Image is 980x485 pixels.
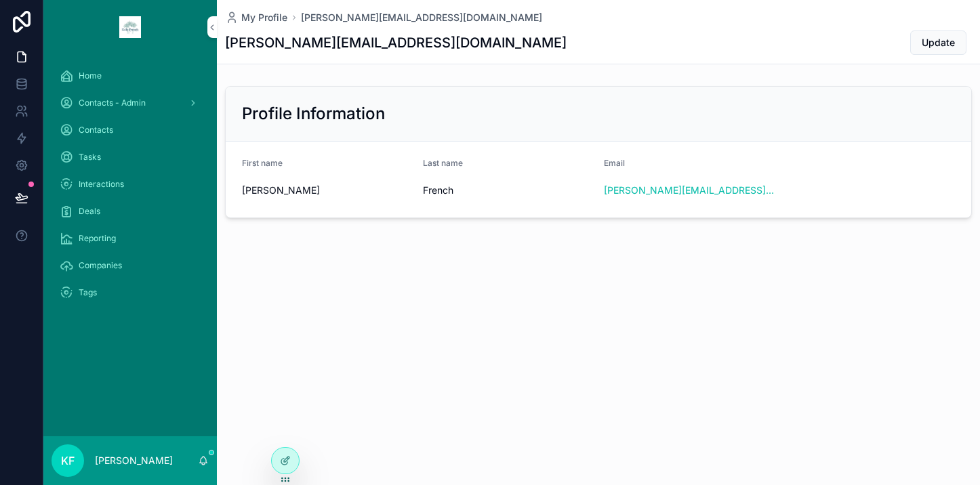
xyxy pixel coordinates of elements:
button: Update [910,30,966,55]
span: First name [242,158,283,168]
span: Last name [423,158,463,168]
span: Contacts [79,125,113,135]
a: [PERSON_NAME][EMAIL_ADDRESS][DOMAIN_NAME] [604,184,774,197]
span: Home [79,70,102,81]
span: French [423,184,593,197]
span: Deals [79,206,100,217]
span: Update [922,36,955,49]
span: [PERSON_NAME] [242,184,412,197]
a: My Profile [225,11,287,24]
a: Home [52,64,209,88]
span: Contacts - Admin [79,98,146,108]
a: [PERSON_NAME][EMAIL_ADDRESS][DOMAIN_NAME] [301,11,542,24]
img: App logo [119,16,141,38]
a: Contacts - Admin [52,91,209,115]
a: Companies [52,253,209,278]
a: Tags [52,280,209,305]
span: Tasks [79,152,101,163]
a: Reporting [52,226,209,251]
span: KF [61,452,75,469]
a: Interactions [52,172,209,196]
a: Tasks [52,145,209,169]
a: Deals [52,199,209,224]
span: My Profile [241,11,287,24]
span: Tags [79,287,97,298]
span: Companies [79,260,122,271]
a: Contacts [52,118,209,142]
span: Reporting [79,233,116,244]
span: Interactions [79,179,124,190]
span: Email [604,158,625,168]
h1: [PERSON_NAME][EMAIL_ADDRESS][DOMAIN_NAME] [225,33,567,52]
p: [PERSON_NAME] [95,454,173,467]
h2: Profile Information [242,103,385,125]
div: scrollable content [43,54,217,322]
